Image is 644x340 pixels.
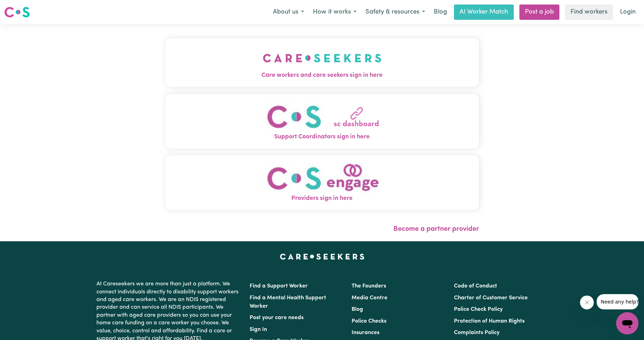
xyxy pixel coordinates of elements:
[4,5,42,10] span: Need any help?
[454,295,528,301] a: Charter of Customer Service
[352,318,386,324] a: Police Checks
[430,5,451,20] a: Blog
[165,132,479,141] span: Support Coordinators sign in here
[165,194,479,203] span: Providers sign in here
[4,4,30,20] a: Careseekers logo
[393,226,479,233] a: Become a partner provider
[616,5,640,20] a: Login
[250,295,326,309] a: Find a Mental Health Support Worker
[352,283,386,289] a: The Founders
[165,155,479,210] button: Providers sign in here
[361,5,430,19] button: Safety & resources
[250,315,304,321] a: Post your care needs
[616,312,638,334] iframe: Button to launch messaging window
[454,330,500,335] a: Complaints Policy
[250,327,267,332] a: Sign In
[280,254,364,259] a: Careseekers home page
[352,295,387,301] a: Media Centre
[597,294,638,309] iframe: Message from company
[4,6,30,18] img: Careseekers logo
[565,5,613,20] a: Find workers
[454,283,497,289] a: Code of Conduct
[250,283,308,289] a: Find a Support Worker
[352,307,363,312] a: Blog
[308,5,361,19] button: How it works
[165,38,479,87] button: Care workers and care seekers sign in here
[454,5,514,20] a: AI Worker Match
[352,330,379,335] a: Insurances
[165,71,479,80] span: Care workers and care seekers sign in here
[580,296,594,309] iframe: Close message
[454,318,525,324] a: Protection of Human Rights
[454,307,503,312] a: Police Check Policy
[268,5,308,19] button: About us
[165,94,479,148] button: Support Coordinators sign in here
[519,5,559,20] a: Post a job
